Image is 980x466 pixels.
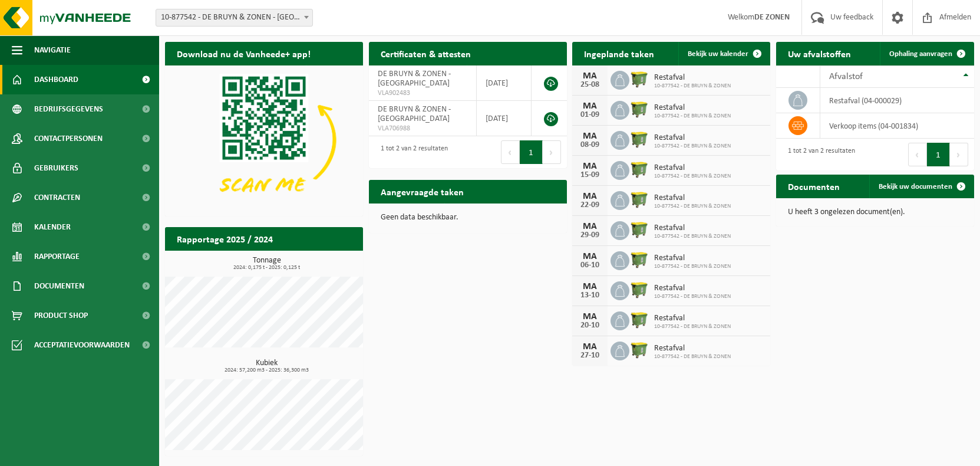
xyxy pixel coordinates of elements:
[378,105,451,123] span: DE BRUYN & ZONEN - [GEOGRAPHIC_DATA]
[880,42,973,65] a: Ophaling aanvragen
[782,142,855,168] div: 1 tot 2 van 2 resultaten
[654,113,731,120] span: 10-877542 - DE BRUYN & ZONEN
[654,103,731,113] span: Restafval
[879,183,952,191] span: Bekijk uw documenten
[654,143,731,150] span: 10-877542 - DE BRUYN & ZONEN
[654,263,731,270] span: 10-877542 - DE BRUYN & ZONEN
[378,88,467,98] span: VLA902483
[578,171,602,179] div: 15-09
[578,282,602,291] div: MA
[165,65,363,214] img: Download de VHEPlus App
[578,222,602,231] div: MA
[578,132,602,141] div: MA
[156,9,312,26] span: 10-877542 - DE BRUYN & ZONEN - AALST
[654,293,731,300] span: 10-877542 - DE BRUYN & ZONEN
[578,141,602,149] div: 08-09
[927,143,950,166] button: 1
[171,265,363,271] span: 2024: 0,175 t - 2025: 0,125 t
[165,227,285,250] h2: Rapportage 2025 / 2024
[754,13,790,22] strong: DE ZONEN
[820,113,974,139] td: verkoop items (04-001834)
[34,212,71,242] span: Kalender
[629,310,649,330] img: WB-1100-HPE-GN-50
[654,73,731,83] span: Restafval
[629,250,649,270] img: WB-1100-HPE-GN-50
[654,353,731,360] span: 10-877542 - DE BRUYN & ZONEN
[654,193,731,203] span: Restafval
[788,208,962,216] p: U heeft 3 ongelezen document(en).
[34,242,80,271] span: Rapportage
[629,159,649,179] img: WB-1100-HPE-GN-50
[34,153,78,183] span: Gebruikers
[654,173,731,180] span: 10-877542 - DE BRUYN & ZONEN
[578,111,602,119] div: 01-09
[578,101,602,111] div: MA
[654,133,731,143] span: Restafval
[578,71,602,81] div: MA
[501,140,520,164] button: Previous
[375,139,448,165] div: 1 tot 2 van 2 resultaten
[629,280,649,300] img: WB-1100-HPE-GN-50
[629,69,649,89] img: WB-1100-HPE-GN-50
[776,42,863,65] h2: Uw afvalstoffen
[171,257,363,271] h3: Tonnage
[829,72,863,81] span: Afvalstof
[165,42,322,65] h2: Download nu de Vanheede+ app!
[171,367,363,373] span: 2024: 57,200 m3 - 2025: 36,300 m3
[171,359,363,373] h3: Kubiek
[477,65,532,101] td: [DATE]
[654,323,731,330] span: 10-877542 - DE BRUYN & ZONEN
[629,129,649,149] img: WB-1100-HPE-GN-50
[34,271,84,301] span: Documenten
[156,9,313,27] span: 10-877542 - DE BRUYN & ZONEN - AALST
[654,224,731,233] span: Restafval
[578,291,602,300] div: 13-10
[950,143,968,166] button: Next
[378,124,467,133] span: VLA706988
[654,203,731,210] span: 10-877542 - DE BRUYN & ZONEN
[654,83,731,90] span: 10-877542 - DE BRUYN & ZONEN
[578,192,602,201] div: MA
[34,301,88,330] span: Product Shop
[654,254,731,263] span: Restafval
[654,233,731,240] span: 10-877542 - DE BRUYN & ZONEN
[34,65,78,94] span: Dashboard
[820,88,974,113] td: restafval (04-000029)
[578,312,602,321] div: MA
[378,70,451,88] span: DE BRUYN & ZONEN - [GEOGRAPHIC_DATA]
[654,344,731,353] span: Restafval
[908,143,927,166] button: Previous
[578,231,602,239] div: 29-09
[654,314,731,323] span: Restafval
[869,175,973,198] a: Bekijk uw documenten
[654,284,731,293] span: Restafval
[578,342,602,352] div: MA
[34,124,103,153] span: Contactpersonen
[520,140,543,164] button: 1
[889,50,952,58] span: Ophaling aanvragen
[629,99,649,119] img: WB-1100-HPE-GN-50
[34,35,71,65] span: Navigatie
[543,140,561,164] button: Next
[678,42,769,65] a: Bekijk uw kalender
[578,261,602,270] div: 06-10
[34,183,80,212] span: Contracten
[654,163,731,173] span: Restafval
[477,101,532,136] td: [DATE]
[578,321,602,330] div: 20-10
[578,162,602,171] div: MA
[629,340,649,360] img: WB-1100-HPE-GN-50
[578,352,602,360] div: 27-10
[381,214,555,222] p: Geen data beschikbaar.
[34,94,103,124] span: Bedrijfsgegevens
[629,189,649,209] img: WB-1100-HPE-GN-50
[572,42,666,65] h2: Ingeplande taken
[275,250,362,274] a: Bekijk rapportage
[578,81,602,89] div: 25-08
[688,50,748,58] span: Bekijk uw kalender
[578,201,602,209] div: 22-09
[369,42,483,65] h2: Certificaten & attesten
[369,180,476,203] h2: Aangevraagde taken
[629,219,649,239] img: WB-1100-HPE-GN-50
[578,252,602,261] div: MA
